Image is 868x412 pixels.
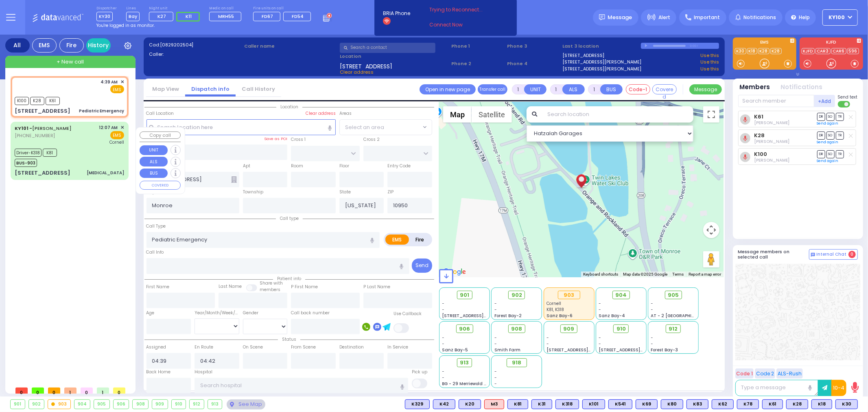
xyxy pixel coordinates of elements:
[340,43,435,53] input: Search a contact
[81,388,93,394] span: 0
[786,399,808,409] div: BLS
[512,291,522,299] span: 902
[847,48,859,54] a: 596
[737,399,759,409] div: BLS
[97,388,109,394] span: 1
[478,84,507,94] button: Transfer call
[687,399,708,409] div: BLS
[762,399,783,409] div: K61
[531,399,552,409] div: BLS
[363,136,380,143] label: Cross 2
[542,106,693,123] input: Search location
[209,6,244,11] label: Medic on call
[494,341,497,347] span: -
[291,284,318,290] label: P First Name
[146,119,336,135] input: Search location here
[99,125,118,131] span: 12:07 AM
[146,223,166,230] label: Call Type
[755,368,775,379] button: Code 2
[433,399,455,409] div: K42
[79,108,124,114] div: Pediatric Emergency
[244,43,337,50] label: Caller name
[186,13,192,20] span: K11
[564,325,575,333] span: 909
[472,106,512,123] button: Show satellite imagery
[339,189,351,195] label: State
[599,347,676,353] span: [STREET_ADDRESS][PERSON_NAME]
[387,163,411,169] label: Entry Code
[531,399,552,409] div: K31
[15,388,28,394] span: 0
[15,159,37,167] span: BUS-903
[339,344,364,351] label: Destination
[817,121,839,126] a: Send again
[48,400,70,409] div: 903
[694,14,720,21] span: Important
[442,347,468,353] span: Sanz Bay-5
[278,336,300,342] span: Status
[32,12,86,22] img: Logo
[703,106,719,123] button: Toggle fullscreen view
[218,13,234,20] span: MRH55
[838,94,858,100] span: Send text
[64,388,77,394] span: 1
[547,313,573,319] span: Sanz Bay-6
[385,234,409,245] label: EMS
[668,291,679,299] span: 905
[276,215,303,221] span: Call type
[243,163,250,169] label: Apt
[146,284,170,290] label: First Name
[195,310,239,316] div: Year/Month/Week/Day
[563,66,642,72] a: [STREET_ADDRESS][PERSON_NAME]
[149,51,242,58] label: Caller:
[340,69,374,75] span: Clear address
[409,234,431,245] label: Fire
[494,375,539,381] div: -
[826,113,835,121] span: SO
[160,42,193,48] span: [0829202504]
[599,14,605,20] img: message.svg
[494,300,497,307] span: -
[507,399,528,409] div: K81
[507,399,528,409] div: BLS
[260,280,283,286] small: Share with
[494,307,497,313] span: -
[816,48,831,54] a: CAR3
[291,310,330,316] label: Call back number
[459,325,470,333] span: 906
[15,107,70,115] div: [STREET_ADDRESS]
[29,400,44,409] div: 902
[114,400,129,409] div: 906
[306,110,336,117] label: Clear address
[687,399,708,409] div: K83
[600,84,623,94] button: BUS
[494,381,539,387] div: -
[599,300,601,307] span: -
[190,400,204,409] div: 912
[754,138,789,145] span: Chaim Dovid Mendlowitz
[292,13,304,20] span: FD54
[770,48,782,54] a: K28
[30,97,44,105] span: K28
[243,189,263,195] label: Township
[712,399,734,409] div: BLS
[484,399,504,409] div: M3
[140,145,168,155] button: UNIT
[113,388,125,394] span: 0
[243,344,263,351] label: On Scene
[811,399,832,409] div: BLS
[339,110,352,117] label: Areas
[32,38,57,53] div: EMS
[511,325,522,333] span: 908
[547,307,564,313] span: K81, K318
[172,400,186,409] div: 910
[661,399,683,409] div: K80
[195,378,408,393] input: Search hospital
[195,344,213,351] label: En Route
[811,399,832,409] div: K18
[262,13,273,20] span: FD67
[817,140,839,145] a: Send again
[747,48,757,54] a: K18
[599,341,601,347] span: -
[599,313,625,319] span: Sanz Bay-4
